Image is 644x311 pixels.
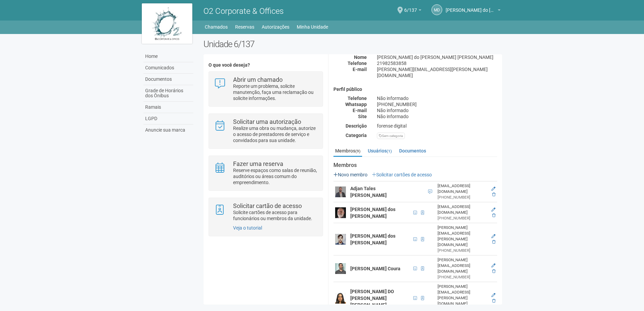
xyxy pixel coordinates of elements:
[143,74,193,85] a: Documentos
[143,51,193,62] a: Home
[208,63,323,68] h4: O que você deseja?
[492,192,495,197] a: Excluir membro
[203,6,284,16] span: O2 Corporate & Offices
[350,266,400,271] strong: [PERSON_NAME] Coura
[492,269,495,274] a: Excluir membro
[372,66,502,78] div: [PERSON_NAME][EMAIL_ADDRESS][PERSON_NAME][DOMAIN_NAME]
[431,4,442,15] a: Md
[143,85,193,102] a: Grade de Horários dos Ônibus
[335,186,346,197] img: user.png
[335,293,346,304] img: user.png
[333,87,497,92] h4: Perfil público
[491,263,495,268] a: Editar membro
[438,225,487,248] div: [PERSON_NAME][EMAIL_ADDRESS][PERSON_NAME][DOMAIN_NAME]
[438,215,487,221] div: [PHONE_NUMBER]
[438,257,487,274] div: [PERSON_NAME][EMAIL_ADDRESS][DOMAIN_NAME]
[492,299,495,303] a: Excluir membro
[491,207,495,212] a: Editar membro
[214,119,317,143] a: Solicitar uma autorização Realize uma obra ou mudança, autorize o acesso de prestadores de serviç...
[333,172,367,177] a: Novo membro
[214,77,317,101] a: Abrir um chamado Reporte um problema, solicite manutenção, faça uma reclamação ou solicite inform...
[214,203,317,221] a: Solicitar cartão de acesso Solicite cartões de acesso para funcionários ou membros da unidade.
[350,207,395,219] strong: [PERSON_NAME] dos [PERSON_NAME]
[491,293,495,298] a: Editar membro
[377,133,405,139] div: Sem categoria
[353,108,367,113] strong: E-mail
[345,102,367,107] strong: Whatsapp
[492,213,495,218] a: Excluir membro
[491,186,495,191] a: Editar membro
[350,289,394,308] strong: [PERSON_NAME] DO [PERSON_NAME] [PERSON_NAME]
[333,146,362,157] a: Membros(9)
[143,113,193,125] a: LGPD
[143,62,193,74] a: Comunicados
[404,1,417,13] span: 6/137
[353,67,367,72] strong: E-mail
[387,149,392,153] small: (1)
[446,1,496,13] span: Manuela do Couto Pereira
[297,22,328,32] a: Minha Unidade
[372,113,502,119] div: Não informado
[233,160,283,167] strong: Fazer uma reserva
[438,248,487,253] div: [PHONE_NUMBER]
[205,22,228,32] a: Chamados
[142,3,192,44] img: logo.jpg
[366,146,393,156] a: Usuários(1)
[372,172,432,177] a: Solicitar cartões de acesso
[358,114,367,119] strong: Site
[233,225,262,231] a: Veja o tutorial
[372,123,502,129] div: forense digital
[397,146,428,156] a: Documentos
[372,101,502,107] div: [PHONE_NUMBER]
[233,118,301,125] strong: Solicitar uma autorização
[262,22,289,32] a: Autorizações
[355,149,360,153] small: (9)
[438,183,487,195] div: [EMAIL_ADDRESS][DOMAIN_NAME]
[335,234,346,245] img: user.png
[335,207,346,218] img: user.png
[372,60,502,66] div: 21982583858
[143,102,193,113] a: Ramais
[438,204,487,215] div: [EMAIL_ADDRESS][DOMAIN_NAME]
[233,83,318,101] p: Reporte um problema, solicite manutenção, faça uma reclamação ou solicite informações.
[346,133,367,138] strong: Categoria
[350,186,387,198] strong: Adjan Tales [PERSON_NAME]
[233,167,318,185] p: Reserve espaços como salas de reunião, auditórios ou áreas comum do empreendimento.
[333,162,497,168] strong: Membros
[354,55,367,60] strong: Nome
[348,96,367,101] strong: Telefone
[438,195,487,200] div: [PHONE_NUMBER]
[492,240,495,244] a: Excluir membro
[438,284,487,307] div: [PERSON_NAME][EMAIL_ADDRESS][PERSON_NAME][DOMAIN_NAME]
[235,22,254,32] a: Reservas
[446,8,501,14] a: [PERSON_NAME] do [PERSON_NAME] [PERSON_NAME]
[348,61,367,66] strong: Telefone
[335,263,346,274] img: user.png
[233,125,318,143] p: Realize uma obra ou mudança, autorize o acesso de prestadores de serviço e convidados para sua un...
[438,274,487,280] div: [PHONE_NUMBER]
[372,107,502,113] div: Não informado
[214,161,317,185] a: Fazer uma reserva Reserve espaços como salas de reunião, auditórios ou áreas comum do empreendime...
[233,76,283,83] strong: Abrir um chamado
[143,125,193,136] a: Anuncie sua marca
[491,234,495,239] a: Editar membro
[350,233,395,245] strong: [PERSON_NAME] dos [PERSON_NAME]
[404,8,421,14] a: 6/137
[372,95,502,101] div: Não informado
[233,209,318,221] p: Solicite cartões de acesso para funcionários ou membros da unidade.
[233,202,302,209] strong: Solicitar cartão de acesso
[372,54,502,60] div: [PERSON_NAME] do [PERSON_NAME] [PERSON_NAME]
[346,123,367,129] strong: Descrição
[203,39,502,49] h2: Unidade 6/137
